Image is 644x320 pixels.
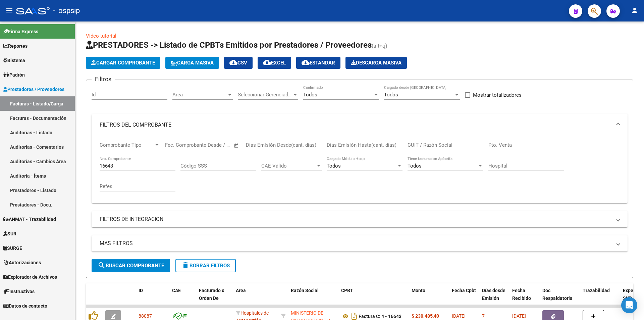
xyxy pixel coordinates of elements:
[542,288,573,301] span: Doc Respaldatoria
[412,288,425,293] span: Monto
[452,288,476,293] span: Fecha Cpbt
[100,142,154,148] span: Comprobante Tipo
[199,288,224,301] span: Facturado x Orden De
[341,288,353,293] span: CPBT
[482,288,505,301] span: Días desde Emisión
[86,33,116,39] a: Video tutorial
[580,283,620,313] datatable-header-cell: Trazabilidad
[3,71,25,79] span: Padrón
[345,57,407,69] button: Descarga Masiva
[338,283,409,313] datatable-header-cell: CPBT
[92,75,115,84] h3: Filtros
[98,263,164,269] span: Buscar Comprobante
[3,230,16,237] span: SUR
[3,259,41,266] span: Autorizaciones
[408,163,422,169] span: Todos
[3,244,22,252] span: SURGE
[139,288,143,293] span: ID
[229,60,247,66] span: CSV
[172,288,181,293] span: CAE
[258,57,291,69] button: EXCEL
[509,283,540,313] datatable-header-cell: Fecha Recibido
[512,288,531,301] span: Fecha Recibido
[224,57,253,69] button: CSV
[233,283,278,313] datatable-header-cell: Area
[473,91,522,99] span: Mostrar totalizadores
[327,163,341,169] span: Todos
[169,283,196,313] datatable-header-cell: CAE
[91,60,155,66] span: Cargar Comprobante
[452,313,466,319] span: [DATE]
[621,297,637,313] div: Open Intercom Messenger
[482,313,485,319] span: 7
[3,57,25,64] span: Sistema
[92,259,170,272] button: Buscar Comprobante
[3,28,38,35] span: Firma Express
[631,6,639,14] mat-icon: person
[53,3,80,18] span: - ospsip
[345,57,407,69] app-download-masive: Descarga masiva de comprobantes (adjuntos)
[98,261,106,269] mat-icon: search
[263,60,286,66] span: EXCEL
[100,240,611,247] mat-panel-title: MAS FILTROS
[229,58,237,66] mat-icon: cloud_download
[384,92,398,98] span: Todos
[100,121,611,129] mat-panel-title: FILTROS DEL COMPROBANTE
[175,259,236,272] button: Borrar Filtros
[296,57,340,69] button: Estandar
[172,92,227,98] span: Area
[303,92,317,98] span: Todos
[196,283,233,313] datatable-header-cell: Facturado x Orden De
[583,288,610,293] span: Trazabilidad
[181,263,230,269] span: Borrar Filtros
[100,216,611,223] mat-panel-title: FILTROS DE INTEGRACION
[236,288,246,293] span: Area
[193,142,225,148] input: End date
[372,43,387,49] span: (alt+q)
[449,283,479,313] datatable-header-cell: Fecha Cpbt
[181,261,190,269] mat-icon: delete
[233,142,240,149] button: Open calendar
[92,136,628,203] div: FILTROS DEL COMPROBANTE
[136,283,169,313] datatable-header-cell: ID
[412,313,439,319] strong: $ 230.485,40
[409,283,449,313] datatable-header-cell: Monto
[171,60,214,66] span: Carga Masiva
[479,283,509,313] datatable-header-cell: Días desde Emisión
[238,92,292,98] span: Seleccionar Gerenciador
[165,142,187,148] input: Start date
[165,57,219,69] button: Carga Masiva
[3,273,57,281] span: Explorador de Archivos
[92,114,628,136] mat-expansion-panel-header: FILTROS DEL COMPROBANTE
[3,42,28,50] span: Reportes
[3,216,56,223] span: ANMAT - Trazabilidad
[540,283,580,313] datatable-header-cell: Doc Respaldatoria
[3,302,47,310] span: Datos de contacto
[5,6,13,14] mat-icon: menu
[139,313,152,319] span: 88087
[302,58,310,66] mat-icon: cloud_download
[302,60,335,66] span: Estandar
[359,314,401,319] strong: Factura C: 4 - 16643
[261,163,316,169] span: CAE Válido
[3,86,64,93] span: Prestadores / Proveedores
[86,40,372,50] span: PRESTADORES -> Listado de CPBTs Emitidos por Prestadores / Proveedores
[512,313,526,319] span: [DATE]
[291,288,319,293] span: Razón Social
[92,235,628,252] mat-expansion-panel-header: MAS FILTROS
[351,60,401,66] span: Descarga Masiva
[92,211,628,227] mat-expansion-panel-header: FILTROS DE INTEGRACION
[288,283,338,313] datatable-header-cell: Razón Social
[86,57,160,69] button: Cargar Comprobante
[3,288,35,295] span: Instructivos
[263,58,271,66] mat-icon: cloud_download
